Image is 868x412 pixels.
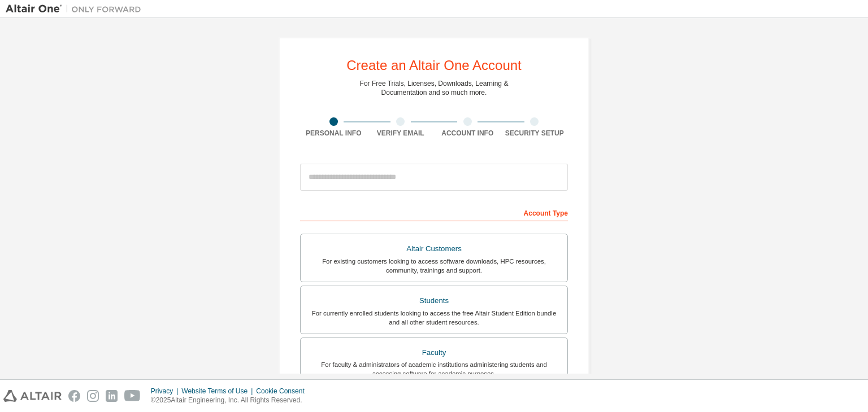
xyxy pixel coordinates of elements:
[151,396,311,405] p: © 2025 Altair Engineering, Inc. All Rights Reserved.
[367,129,435,138] div: Verify Email
[307,360,561,378] div: For faculty & administrators of academic institutions administering students and accessing softwa...
[106,390,118,402] img: linkedin.svg
[181,387,256,396] div: Website Terms of Use
[360,79,509,97] div: For Free Trials, Licenses, Downloads, Learning & Documentation and so much more.
[6,3,147,15] img: Altair One
[3,390,62,402] img: altair_logo.svg
[307,257,561,275] div: For existing customers looking to access software downloads, HPC resources, community, trainings ...
[307,345,561,361] div: Faculty
[300,203,568,221] div: Account Type
[87,390,99,402] img: instagram.svg
[434,129,501,138] div: Account Info
[501,129,568,138] div: Security Setup
[307,309,561,327] div: For currently enrolled students looking to access the free Altair Student Edition bundle and all ...
[68,390,80,402] img: facebook.svg
[346,59,522,72] div: Create an Altair One Account
[124,390,141,402] img: youtube.svg
[256,387,311,396] div: Cookie Consent
[307,293,561,309] div: Students
[307,241,561,257] div: Altair Customers
[151,387,181,396] div: Privacy
[300,129,367,138] div: Personal Info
